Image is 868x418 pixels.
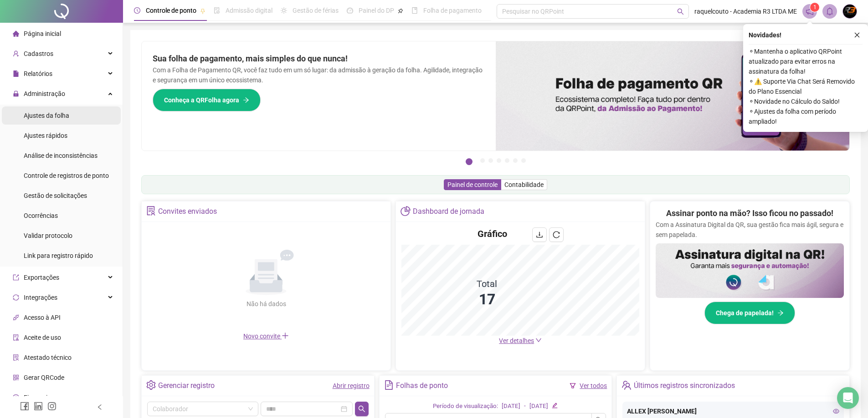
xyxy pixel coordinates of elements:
[24,192,87,199] span: Gestão de solicitações
[358,405,365,413] span: search
[749,76,863,96] span: ⚬ ⚠️ Suporte Via Chat Será Removido do Plano Essencial
[496,41,850,151] img: banner%2F8d14a306-6205-4263-8e5b-06e9a85ad873.png
[423,7,482,14] span: Folha de pagamento
[24,132,67,139] span: Ajustes rápidos
[704,302,795,324] button: Chega de papelada!
[552,403,558,408] span: edit
[854,32,860,38] span: close
[13,374,19,381] span: qrcode
[521,158,526,163] button: 7
[398,8,403,14] span: pushpin
[749,46,863,76] span: ⚬ Mantenha o aplicativo QRPoint atualizado para evitar erros na assinatura da folha!
[13,50,19,57] span: user-add
[214,7,220,14] span: file-done
[529,402,548,411] div: [DATE]
[158,378,215,393] div: Gerenciar registro
[224,299,308,309] div: Não há dados
[433,402,498,411] div: Período de visualização:
[694,6,797,16] span: raquelcouto - Academia R3 LTDA ME
[24,70,52,77] span: Relatórios
[833,408,839,414] span: eye
[447,181,498,188] span: Painel de controle
[13,354,19,361] span: solution
[384,380,394,390] span: file-text
[24,294,57,301] span: Integrações
[13,71,19,77] span: file
[806,7,814,15] span: notification
[200,8,205,14] span: pushpin
[146,206,156,216] span: solution
[813,4,817,10] span: 1
[226,7,272,14] span: Admissão digital
[826,7,834,15] span: bell
[580,382,607,389] a: Ver todos
[153,65,485,85] p: Com a Folha de Pagamento QR, você faz tudo em um só lugar: da admissão à geração da folha. Agilid...
[656,220,844,240] p: Com a Assinatura Digital da QR, sua gestão fica mais ágil, segura e sem papelada.
[153,89,261,111] button: Conheça a QRFolha agora
[47,402,56,411] span: instagram
[656,243,844,298] img: banner%2F02c71560-61a6-44d4-94b9-c8ab97240462.png
[24,90,65,97] span: Administração
[97,404,103,410] span: left
[497,158,501,163] button: 4
[24,50,53,57] span: Cadastros
[749,30,781,40] span: Novidades !
[164,95,239,105] span: Conheça a QRFolha agora
[24,314,61,321] span: Acesso à API
[536,231,543,238] span: download
[810,3,819,12] sup: 1
[480,158,485,163] button: 2
[488,158,493,163] button: 3
[13,334,19,341] span: audit
[153,52,485,65] h2: Sua folha de pagamento, mais simples do que nunca!
[24,374,64,381] span: Gerar QRCode
[513,158,518,163] button: 6
[243,97,249,103] span: arrow-right
[24,334,61,341] span: Aceite de uso
[158,204,217,219] div: Convites enviados
[413,204,484,219] div: Dashboard de jornada
[293,7,339,14] span: Gestão de férias
[499,337,542,344] a: Ver detalhes down
[146,7,196,14] span: Controle de ponto
[499,337,534,344] span: Ver detalhes
[281,7,287,14] span: sun
[634,378,735,393] div: Últimos registros sincronizados
[243,332,289,340] span: Novo convite
[359,7,394,14] span: Painel do DP
[411,7,418,14] span: book
[570,383,576,389] span: filter
[20,402,29,411] span: facebook
[24,394,53,401] span: Financeiro
[282,332,289,339] span: plus
[13,30,19,37] span: home
[553,231,560,238] span: reload
[396,378,448,393] div: Folhas de ponto
[502,402,520,411] div: [DATE]
[24,274,59,281] span: Exportações
[504,181,544,188] span: Contabilidade
[13,274,19,281] span: export
[466,158,473,165] button: 1
[749,96,863,106] span: ⚬ Novidade no Cálculo do Saldo!
[24,212,58,219] span: Ocorrências
[478,227,507,240] h4: Gráfico
[677,8,684,15] span: search
[535,337,542,343] span: down
[34,402,43,411] span: linkedin
[333,382,370,389] a: Abrir registro
[627,406,839,416] div: ALLEX [PERSON_NAME]
[716,308,774,318] span: Chega de papelada!
[24,152,98,159] span: Análise de inconsistências
[24,30,61,37] span: Página inicial
[134,7,140,14] span: clock-circle
[24,112,69,119] span: Ajustes da folha
[13,91,19,97] span: lock
[837,387,859,409] div: Open Intercom Messenger
[621,380,631,390] span: team
[24,232,72,239] span: Validar protocolo
[749,106,863,126] span: ⚬ Ajustes da folha com período ampliado!
[777,310,784,316] span: arrow-right
[146,380,156,390] span: setting
[13,294,19,301] span: sync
